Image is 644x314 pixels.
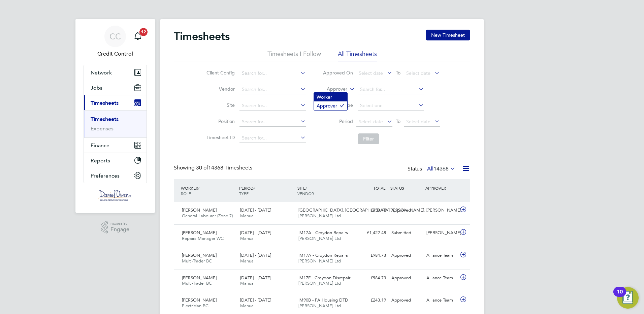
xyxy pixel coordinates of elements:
div: Submitted [389,227,424,239]
span: [PERSON_NAME] Ltd [298,258,341,264]
span: IM17F - Croydon Disrepair [298,275,350,281]
label: Client Config [204,70,235,76]
span: [DATE] - [DATE] [240,230,271,235]
div: £984.73 [354,273,389,284]
li: All Timesheets [338,50,377,62]
input: Search for... [358,85,424,94]
span: Reports [91,157,110,164]
span: Select date [359,70,383,76]
span: [PERSON_NAME] Ltd [298,280,341,286]
button: Filter [358,133,379,144]
div: £1,422.48 [354,227,389,239]
button: Preferences [84,168,147,183]
a: Timesheets [91,116,119,122]
span: [PERSON_NAME] Ltd [298,235,341,241]
li: Approver [314,101,347,110]
span: [PERSON_NAME] [182,230,217,235]
div: Alliance Team [424,295,459,306]
span: [DATE] - [DATE] [240,207,271,213]
label: Period [323,118,353,124]
label: Position [204,118,235,124]
div: Approved [389,205,424,216]
span: [DATE] - [DATE] [240,297,271,303]
label: Approver [317,86,347,93]
span: [PERSON_NAME] Ltd [298,303,341,309]
span: Repairs Manager WC [182,235,224,241]
div: £458.40 [354,205,389,216]
span: Credit Control [84,50,147,58]
button: Finance [84,138,147,153]
label: Vendor [204,86,235,92]
div: STATUS [389,182,424,194]
span: CC [109,32,121,41]
span: [PERSON_NAME] [182,275,217,281]
h2: Timesheets [174,30,230,43]
div: Showing [174,164,254,171]
span: To [394,117,402,126]
span: IM17A - Croydon Repairs [298,230,348,235]
div: Approved [389,250,424,261]
a: CCCredit Control [84,26,147,58]
div: APPROVER [424,182,459,194]
span: [DATE] - [DATE] [240,275,271,281]
span: General Labourer (Zone 7) [182,213,233,219]
button: Jobs [84,80,147,95]
label: All [427,165,455,172]
span: IM90B - PA Housing DTD [298,297,348,303]
input: Search for... [239,69,306,78]
span: / [198,185,199,191]
span: IM17A - Croydon Repairs [298,252,348,258]
div: [PERSON_NAME] [424,227,459,239]
button: Open Resource Center, 10 new notifications [617,287,639,309]
span: VENDOR [297,191,314,196]
button: Reports [84,153,147,168]
span: Manual [240,258,255,264]
div: Timesheets [84,110,147,137]
span: Powered by [110,221,129,227]
span: To [394,68,402,77]
div: Status [408,164,457,174]
input: Search for... [239,117,306,127]
div: Alliance Team [424,250,459,261]
span: Manual [240,303,255,309]
span: TYPE [239,191,249,196]
nav: Main navigation [75,19,155,213]
button: Network [84,65,147,80]
span: / [305,185,307,191]
div: WORKER [179,182,237,199]
a: Powered byEngage [101,221,130,234]
span: Select date [406,119,430,125]
span: [DATE] - [DATE] [240,252,271,258]
span: Network [91,69,112,76]
button: Timesheets [84,95,147,110]
span: Preferences [91,172,120,179]
span: Finance [91,142,109,149]
span: ROLE [181,191,191,196]
span: 12 [139,28,148,36]
a: Go to home page [84,190,147,201]
img: danielowen-logo-retina.png [98,190,132,201]
span: Multi-Trader BC [182,280,212,286]
span: TOTAL [373,185,385,191]
div: SITE [296,182,354,199]
label: Approved On [323,70,353,76]
div: Alliance Team [424,273,459,284]
span: 14368 [433,165,449,172]
a: 12 [131,26,144,47]
span: Multi-Trader BC [182,258,212,264]
span: Select date [406,70,430,76]
a: Expenses [91,125,114,132]
span: [PERSON_NAME] [182,207,217,213]
span: [PERSON_NAME] Ltd [298,213,341,219]
input: Select one [358,101,424,111]
div: £243.19 [354,295,389,306]
span: Timesheets [91,100,119,106]
span: Manual [240,280,255,286]
input: Search for... [239,133,306,143]
span: [PERSON_NAME] [182,252,217,258]
span: Engage [110,227,129,232]
button: New Timesheet [426,30,470,40]
label: Site [204,102,235,108]
div: PERIOD [237,182,296,199]
span: 30 of [196,164,208,171]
